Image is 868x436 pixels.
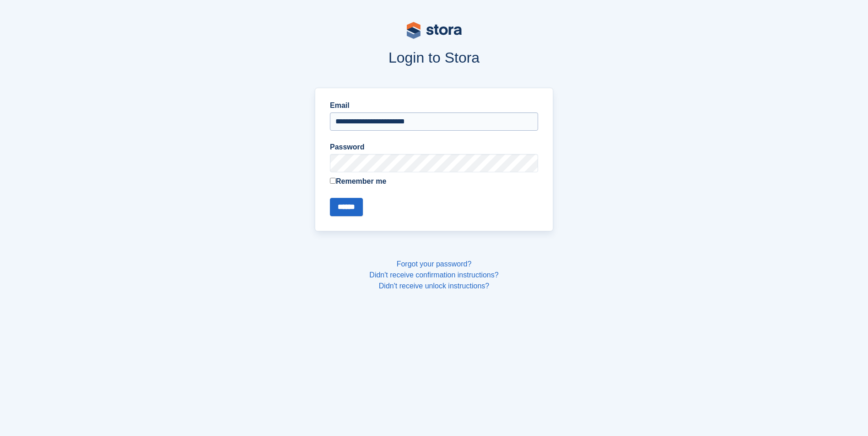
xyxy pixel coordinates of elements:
[330,178,336,184] input: Remember me
[407,22,462,39] img: stora-logo-53a41332b3708ae10de48c4981b4e9114cc0af31d8433b30ea865607fb682f29.svg
[330,142,538,153] label: Password
[140,49,728,66] h1: Login to Stora
[330,176,538,187] label: Remember me
[397,260,472,268] a: Forgot your password?
[379,282,489,290] a: Didn't receive unlock instructions?
[369,271,498,279] a: Didn't receive confirmation instructions?
[330,100,538,111] label: Email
